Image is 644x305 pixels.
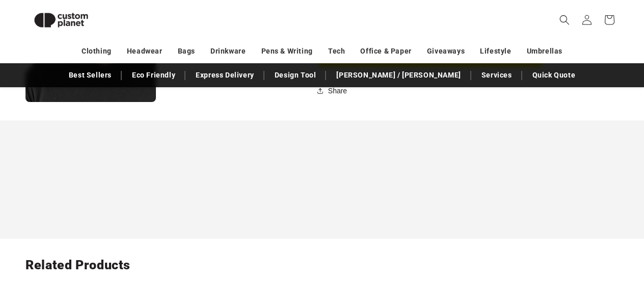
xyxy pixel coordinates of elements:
a: Headwear [127,42,163,60]
a: Lifestyle [480,42,511,60]
a: Tech [328,42,345,60]
h2: Related Products [25,257,619,273]
a: Umbrellas [527,42,562,60]
button: Share [318,80,350,102]
a: Giveaways [427,42,465,60]
a: Drinkware [210,42,246,60]
a: Design Tool [270,66,321,84]
a: Bags [178,42,195,60]
a: Services [476,66,517,84]
a: [PERSON_NAME] / [PERSON_NAME] [331,66,466,84]
a: Eco Friendly [127,66,180,84]
a: Quick Quote [527,66,581,84]
summary: Search [553,9,576,31]
a: Office & Paper [360,42,411,60]
a: Pens & Writing [261,42,313,60]
a: Clothing [82,42,112,60]
img: Custom Planet [25,4,97,36]
a: Express Delivery [191,66,259,84]
a: Best Sellers [64,66,117,84]
iframe: Chat Widget [469,195,644,305]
